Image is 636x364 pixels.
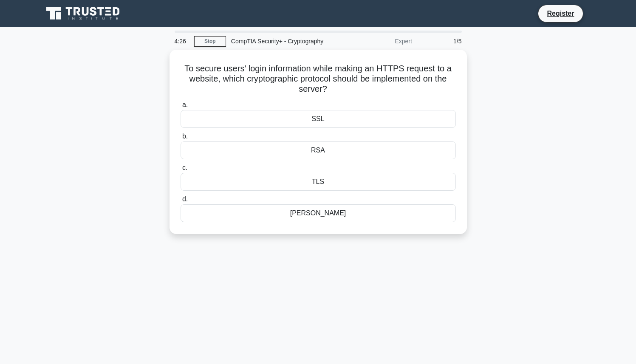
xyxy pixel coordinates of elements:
a: Stop [194,36,226,47]
a: Register [542,8,579,19]
span: b. [182,133,188,140]
span: d. [182,195,188,203]
div: RSA [181,141,456,159]
h5: To secure users' login information while making an HTTPS request to a website, which cryptographi... [180,63,457,95]
span: c. [182,164,187,171]
div: SSL [181,110,456,128]
div: Expert [343,33,417,50]
div: 1/5 [417,33,467,50]
div: CompTIA Security+ - Cryptography [226,33,343,50]
div: TLS [181,173,456,191]
div: [PERSON_NAME] [181,204,456,222]
div: 4:26 [170,33,194,50]
span: a. [182,101,188,108]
